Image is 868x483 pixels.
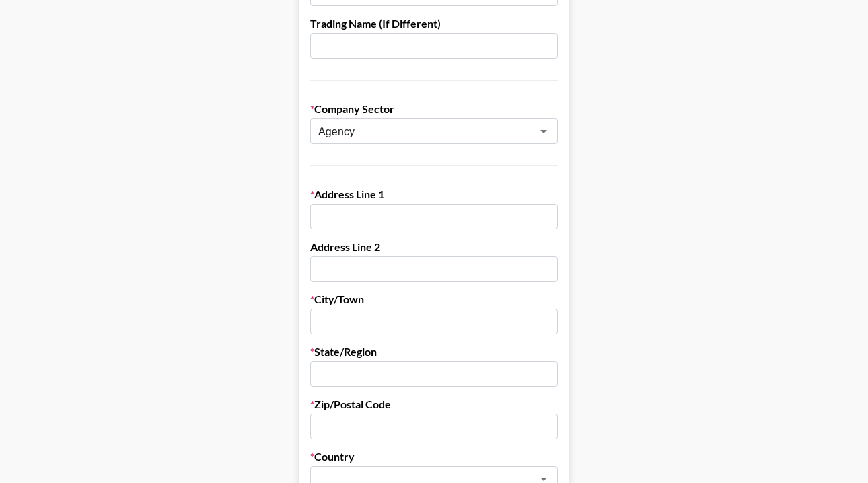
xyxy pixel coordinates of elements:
label: Company Sector [310,102,558,116]
button: Open [534,122,553,141]
label: Trading Name (If Different) [310,17,558,30]
label: City/Town [310,293,558,306]
label: Address Line 1 [310,188,558,201]
label: Address Line 2 [310,240,558,254]
label: State/Region [310,345,558,359]
label: Zip/Postal Code [310,398,558,411]
label: Country [310,450,558,463]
